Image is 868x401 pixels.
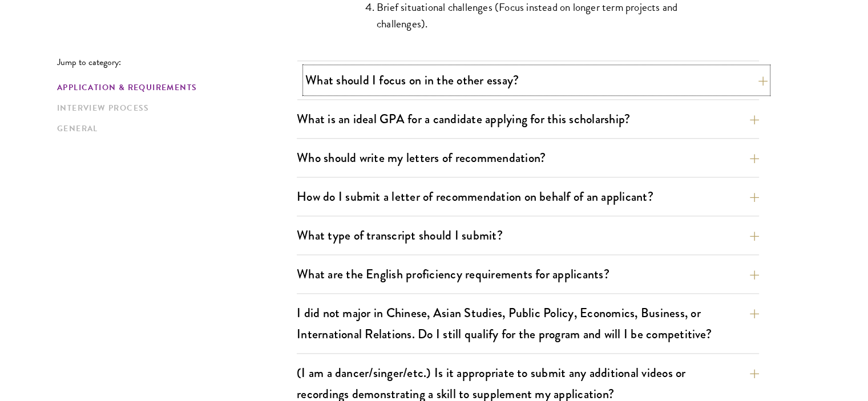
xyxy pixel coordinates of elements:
button: What should I focus on in the other essay? [305,67,768,93]
a: General [57,123,290,135]
button: What are the English proficiency requirements for applicants? [297,261,759,287]
button: How do I submit a letter of recommendation on behalf of an applicant? [297,184,759,209]
p: Jump to category: [57,57,297,67]
button: I did not major in Chinese, Asian Studies, Public Policy, Economics, Business, or International R... [297,300,759,347]
button: What type of transcript should I submit? [297,222,759,248]
a: Interview Process [57,102,290,114]
a: Application & Requirements [57,82,290,94]
button: Who should write my letters of recommendation? [297,145,759,171]
button: What is an ideal GPA for a candidate applying for this scholarship? [297,106,759,132]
